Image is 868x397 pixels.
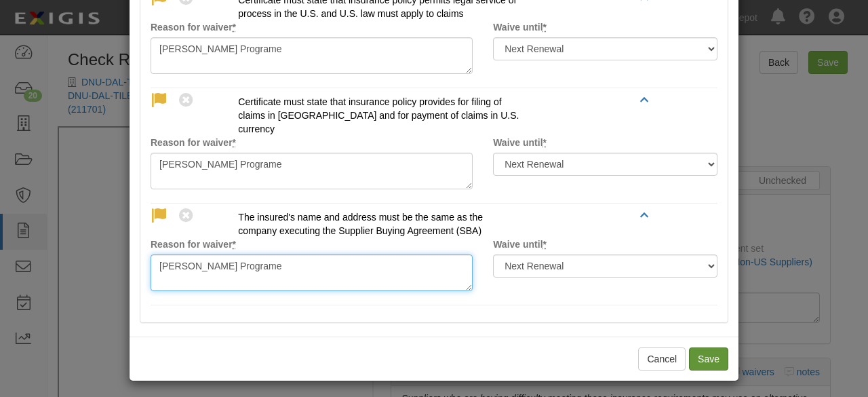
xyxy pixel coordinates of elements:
abbr: required [543,137,547,148]
label: Waive until [493,238,547,251]
span: Certificate must state that insurance policy provides for filing of claims in [GEOGRAPHIC_DATA] a... [238,96,519,134]
label: Waive until [493,136,547,149]
abbr: required [543,239,547,250]
button: Cancel [638,347,686,371]
button: Save [689,347,728,371]
span: The insured's name and address must be the same as the company executing the Supplier Buying Agre... [238,212,483,236]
